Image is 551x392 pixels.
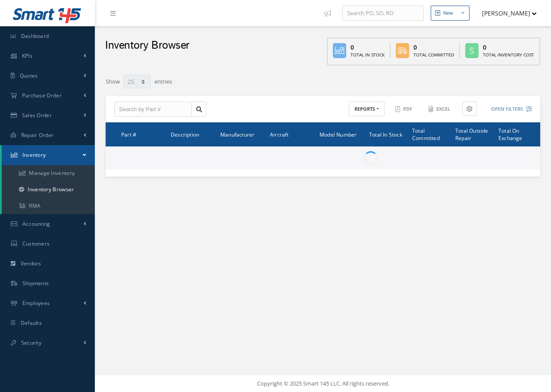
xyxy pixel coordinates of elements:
[413,43,454,52] div: 0
[103,380,542,388] div: Copyright © 2025 Smart 145 LLC. All rights reserved.
[121,130,136,138] span: Part #
[424,102,456,117] button: Excel
[2,198,95,214] a: RMA
[413,52,454,58] div: Total Committed
[498,126,523,142] span: Total On Exchange
[455,126,488,142] span: Total Outside Repair
[351,43,385,52] div: 0
[349,102,385,117] button: REPORTS
[20,72,38,79] span: Quotes
[483,43,534,52] div: 0
[2,165,95,181] a: Manage Inventory
[22,220,50,227] span: Accounting
[412,126,440,142] span: Total Committed
[114,102,192,117] input: Search by Part #
[22,52,32,59] span: KPIs
[171,130,199,138] span: Description
[21,260,41,267] span: Vendors
[154,74,172,86] label: entries
[2,181,95,198] a: Inventory Browser
[106,74,120,86] label: Show
[2,145,95,165] a: Inventory
[220,130,254,138] span: Manufacturer
[483,102,532,116] button: Open Filters
[270,130,289,138] span: Aircraft
[391,102,418,117] button: PDF
[431,6,470,21] button: New
[21,339,41,346] span: Security
[342,6,424,21] input: Search PO, SO, RO
[22,92,62,99] span: Purchase Order
[483,52,534,58] div: Total Inventory Cost
[319,130,357,138] span: Model Number
[351,52,385,58] div: Total In Stock
[443,9,453,17] div: New
[22,280,49,287] span: Shipments
[474,5,537,22] button: [PERSON_NAME]
[21,32,49,40] span: Dashboard
[22,299,50,307] span: Employees
[105,39,190,52] h2: Inventory Browser
[21,319,42,327] span: Defaults
[21,131,54,139] span: Repair Order
[22,151,46,159] span: Inventory
[369,130,402,138] span: Total In Stock
[22,240,50,247] span: Customers
[22,112,52,119] span: Sales Order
